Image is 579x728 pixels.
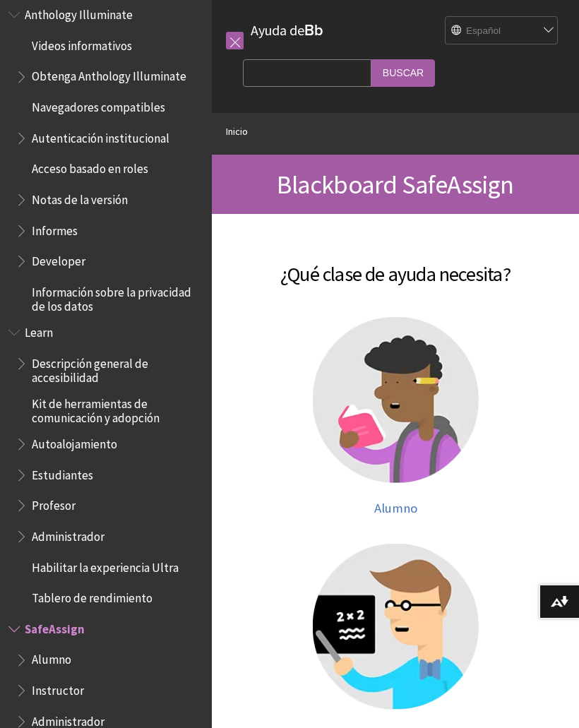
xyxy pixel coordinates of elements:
[304,21,323,40] strong: Bb
[32,648,71,667] span: Alumno
[32,679,84,698] span: Instructor
[25,321,53,340] span: Learn
[32,280,202,314] span: Información sobre la privacidad de los datos
[32,219,78,238] span: Informes
[277,168,513,201] span: Blackboard SafeAssign
[240,317,551,515] a: Ayuda para el estudiante Alumno
[32,525,105,544] span: Administrador
[226,123,248,141] a: Inicio
[32,352,202,385] span: Descripción general de accesibilidad
[32,249,85,268] span: Developer
[32,586,153,605] span: Tablero de rendimiento
[240,242,551,289] h2: ¿Qué clase de ayuda necesita?
[32,95,165,114] span: Navegadores compatibles
[32,126,169,145] span: Autenticación institucional
[32,556,179,575] span: Habilitar la experiencia Ultra
[374,500,417,516] span: Alumno
[446,17,559,45] select: Site Language Selector
[32,392,202,425] span: Kit de herramientas de comunicación y adopción
[251,21,323,39] a: Ayuda deBb
[32,188,128,207] span: Notas de la versión
[25,617,85,636] span: SafeAssign
[32,157,148,177] span: Acceso basado en roles
[313,544,479,710] img: Ayuda para el profesor
[371,59,435,87] input: Buscar
[313,317,479,483] img: Ayuda para el estudiante
[32,494,76,513] span: Profesor
[8,321,203,610] nav: Book outline for Blackboard Learn Help
[25,3,133,22] span: Anthology Illuminate
[32,432,117,451] span: Autoalojamiento
[32,65,186,84] span: Obtenga Anthology Illuminate
[8,3,203,314] nav: Book outline for Anthology Illuminate
[32,463,93,482] span: Estudiantes
[32,34,132,53] span: Videos informativos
